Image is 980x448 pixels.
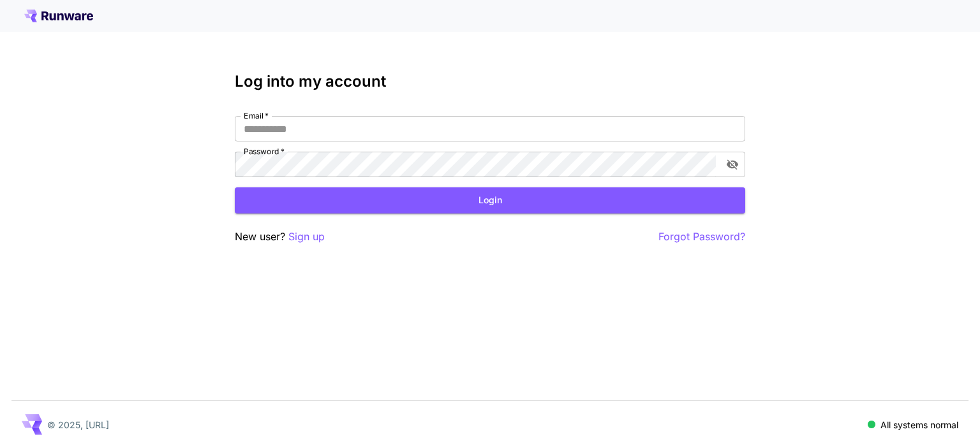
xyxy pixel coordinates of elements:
[880,418,958,431] p: All systems normal
[244,110,269,121] label: Email
[47,418,109,431] p: © 2025, [URL]
[244,146,285,157] label: Password
[288,229,325,245] button: Sign up
[235,229,325,245] p: New user?
[235,73,745,90] h3: Log into my account
[235,187,745,213] button: Login
[721,153,744,176] button: toggle password visibility
[658,229,745,245] button: Forgot Password?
